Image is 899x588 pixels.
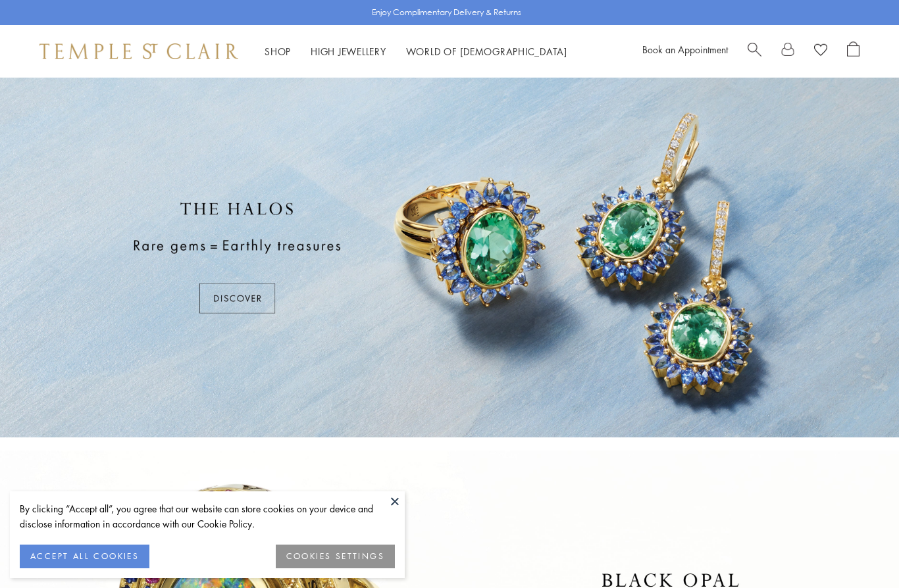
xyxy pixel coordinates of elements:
img: Temple St. Clair [39,43,238,59]
iframe: Gorgias live chat messenger [833,526,886,575]
div: By clicking “Accept all”, you agree that our website can store cookies on your device and disclos... [20,501,395,531]
p: Enjoy Complimentary Delivery & Returns [372,6,521,19]
a: Book an Appointment [642,43,728,56]
a: Open Shopping Bag [847,41,860,61]
a: View Wishlist [814,41,827,61]
button: ACCEPT ALL COOKIES [20,545,149,568]
button: COOKIES SETTINGS [276,545,395,568]
a: ShopShop [265,45,291,58]
a: High JewelleryHigh Jewellery [311,45,386,58]
a: World of [DEMOGRAPHIC_DATA]World of [DEMOGRAPHIC_DATA] [406,45,567,58]
nav: Main navigation [265,43,567,60]
a: Search [748,41,761,61]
